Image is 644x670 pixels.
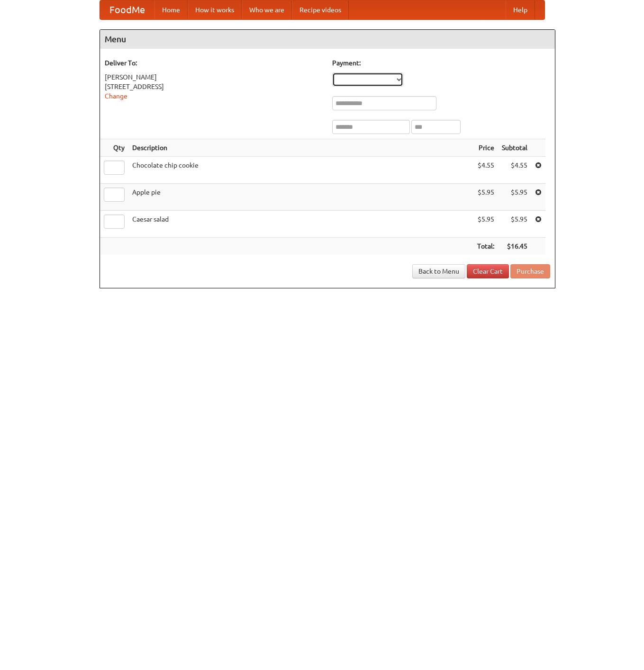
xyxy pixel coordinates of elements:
div: [STREET_ADDRESS] [105,82,323,91]
td: $5.95 [498,184,531,211]
h5: Deliver To: [105,58,323,68]
th: Description [128,139,473,157]
a: Help [506,0,535,19]
th: Price [473,139,498,157]
div: [PERSON_NAME] [105,72,323,82]
a: Home [154,0,188,19]
button: Purchase [510,264,550,278]
th: Subtotal [498,139,531,157]
a: FoodMe [100,0,154,19]
a: Recipe videos [292,0,349,19]
th: $16.45 [498,238,531,255]
td: $4.55 [498,157,531,184]
td: $4.55 [473,157,498,184]
h5: Payment: [332,58,550,68]
th: Qty [100,139,128,157]
td: $5.95 [473,211,498,238]
a: Back to Menu [412,264,465,278]
a: Who we are [242,0,292,19]
a: Change [105,92,127,100]
td: Chocolate chip cookie [128,157,473,184]
a: How it works [188,0,242,19]
td: Apple pie [128,184,473,211]
td: $5.95 [498,211,531,238]
h4: Menu [100,30,555,49]
a: Clear Cart [467,264,509,278]
td: $5.95 [473,184,498,211]
td: Caesar salad [128,211,473,238]
th: Total: [473,238,498,255]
